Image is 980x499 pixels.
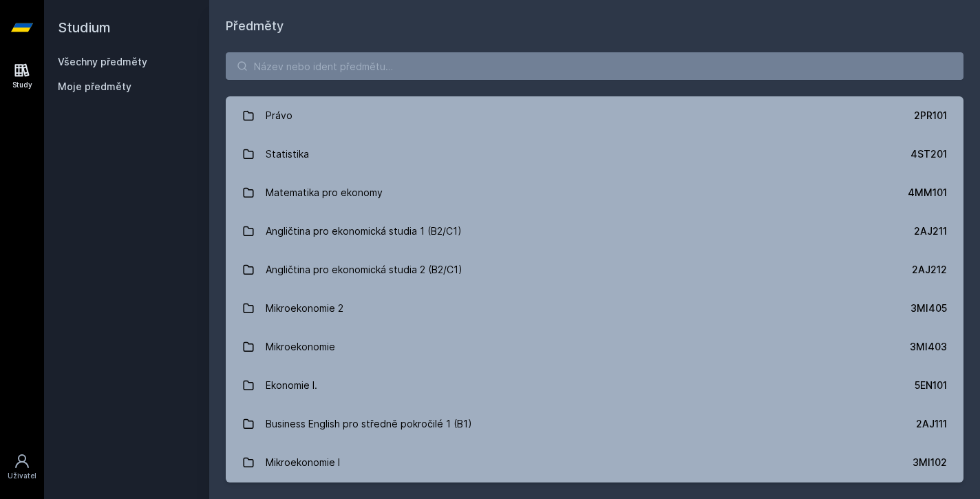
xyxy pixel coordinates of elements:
a: Mikroekonomie I 3MI102 [226,443,963,482]
a: Angličtina pro ekonomická studia 2 (B2/C1) 2AJ212 [226,251,963,289]
a: Všechny předměty [58,56,147,67]
div: Statistika [266,140,309,168]
input: Název nebo ident předmětu… [226,52,963,80]
div: 5EN101 [915,379,947,392]
a: Mikroekonomie 3MI403 [226,328,963,366]
div: 3MI102 [913,456,947,469]
a: Business English pro středně pokročilé 1 (B1) 2AJ111 [226,405,963,443]
a: Matematika pro ekonomy 4MM101 [226,173,963,212]
a: Study [3,55,41,97]
div: 4ST201 [910,147,947,161]
a: Uživatel [3,446,41,488]
a: Právo 2PR101 [226,96,963,135]
div: 3MI403 [910,340,947,354]
div: 2PR101 [914,109,947,123]
a: Ekonomie I. 5EN101 [226,366,963,405]
div: Uživatel [8,471,36,481]
a: Mikroekonomie 2 3MI405 [226,289,963,328]
div: 3MI405 [910,301,947,315]
h1: Předměty [226,17,963,36]
div: 4MM101 [908,186,947,200]
div: Mikroekonomie [266,333,335,361]
div: 2AJ212 [912,263,947,277]
div: Angličtina pro ekonomická studia 2 (B2/C1) [266,256,462,284]
div: Business English pro středně pokročilé 1 (B1) [266,410,472,438]
div: Matematika pro ekonomy [266,179,383,206]
div: Study [12,80,32,90]
a: Angličtina pro ekonomická studia 1 (B2/C1) 2AJ211 [226,212,963,251]
div: 2AJ111 [916,417,947,431]
div: Mikroekonomie I [266,449,340,476]
div: Ekonomie I. [266,372,317,399]
div: Mikroekonomie 2 [266,295,343,322]
div: Právo [266,102,292,129]
div: Angličtina pro ekonomická studia 1 (B2/C1) [266,217,462,245]
span: Moje předměty [58,80,131,94]
div: 2AJ211 [914,224,947,238]
a: Statistika 4ST201 [226,135,963,173]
